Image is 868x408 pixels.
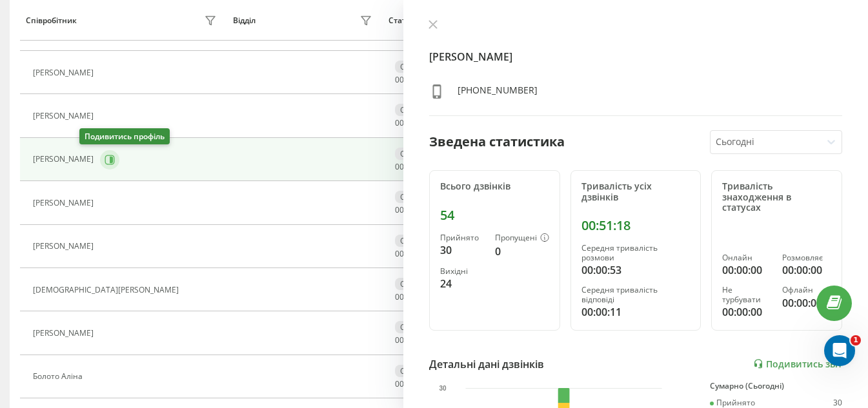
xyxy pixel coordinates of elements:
div: 30 [440,242,485,258]
div: 00:00:00 [722,304,771,320]
div: 00:00:00 [782,295,831,311]
div: : : [395,380,426,389]
div: [PERSON_NAME] [33,68,97,77]
div: Офлайн [782,286,831,295]
div: Онлайн [722,253,771,262]
div: Подивитись профіль [79,128,170,144]
div: Не турбувати [722,286,771,304]
text: 30 [439,385,447,392]
div: Тривалість усіх дзвінків [581,181,691,203]
div: Офлайн [395,61,436,73]
div: 00:00:11 [581,304,691,320]
div: [DEMOGRAPHIC_DATA][PERSON_NAME] [33,286,182,295]
div: Офлайн [395,104,436,116]
h4: [PERSON_NAME] [429,49,842,64]
div: Прийнято [440,233,485,242]
div: Офлайн [395,321,436,333]
div: Офлайн [395,191,436,203]
div: : : [395,293,426,302]
span: 00 [395,248,404,259]
span: 00 [395,378,404,389]
div: : : [395,336,426,345]
iframe: Intercom live chat [824,335,855,366]
div: Сумарно (Сьогодні) [710,382,842,391]
div: Вихідні [440,267,485,276]
a: Подивитись звіт [753,358,842,369]
span: 00 [395,204,404,215]
div: 00:51:18 [581,218,691,233]
span: 00 [395,335,404,345]
div: Всього дзвінків [440,181,549,192]
div: Статус [389,16,414,25]
div: [PERSON_NAME] [33,329,97,338]
div: Болото Аліна [33,372,86,381]
span: 00 [395,291,404,302]
div: Прийнято [710,398,755,407]
div: Середня тривалість розмови [581,244,691,262]
div: Середня тривалість відповіді [581,286,691,304]
div: : : [395,206,426,215]
div: [PERSON_NAME] [33,199,97,208]
div: [PERSON_NAME] [33,242,97,251]
div: 00:00:53 [581,262,691,278]
span: 1 [851,335,861,345]
span: 00 [395,74,404,85]
span: 00 [395,161,404,172]
div: Офлайн [395,365,436,377]
span: 00 [395,117,404,128]
div: Розмовляє [782,253,831,262]
div: 00:00:00 [782,262,831,278]
div: [PERSON_NAME] [33,155,97,164]
div: Детальні дані дзвінків [429,356,544,372]
div: Пропущені [495,233,549,244]
div: : : [395,119,426,128]
div: Офлайн [395,235,436,247]
div: : : [395,249,426,258]
div: 0 [495,244,549,259]
div: 54 [440,208,549,223]
div: [PHONE_NUMBER] [458,84,538,102]
div: [PERSON_NAME] [33,112,97,121]
div: Зведена статистика [429,132,565,151]
div: Офлайн [395,148,436,160]
div: Співробітник [26,16,77,25]
div: Відділ [233,16,256,25]
div: : : [395,75,426,84]
div: Офлайн [395,278,436,290]
div: : : [395,32,426,41]
div: : : [395,162,426,171]
div: 30 [833,398,842,407]
div: Тривалість знаходження в статусах [722,181,831,213]
div: 24 [440,276,485,291]
div: 00:00:00 [722,262,771,278]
